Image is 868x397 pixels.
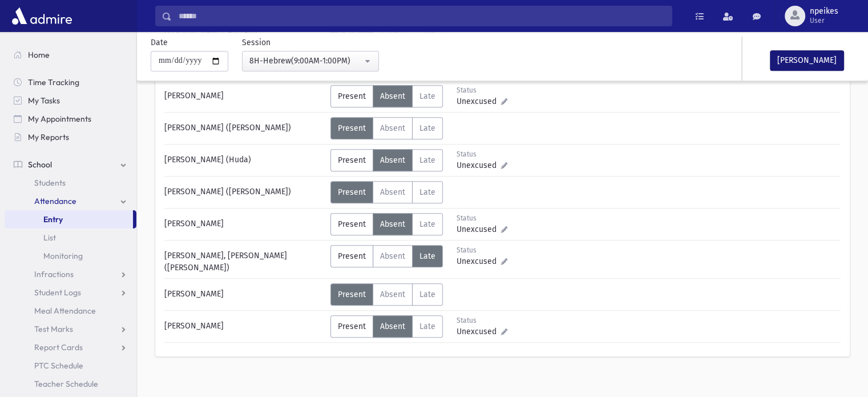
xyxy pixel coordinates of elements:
[419,187,435,197] span: Late
[5,320,136,338] a: Test Marks
[34,269,74,279] span: Infractions
[159,213,330,235] div: [PERSON_NAME]
[28,114,91,124] span: My Appointments
[5,210,133,228] a: Entry
[242,37,271,49] label: Session
[338,187,366,197] span: Present
[380,219,405,229] span: Absent
[810,16,838,25] span: User
[330,85,443,107] div: AttTypes
[159,181,330,203] div: [PERSON_NAME] ([PERSON_NAME])
[5,110,136,128] a: My Appointments
[457,213,507,223] div: Status
[28,159,52,170] span: School
[5,155,136,174] a: School
[34,178,66,188] span: Students
[419,322,435,331] span: Late
[457,326,501,338] span: Unexcused
[419,123,435,133] span: Late
[34,287,81,298] span: Student Logs
[5,356,136,375] a: PTC Schedule
[28,132,69,142] span: My Reports
[5,174,136,192] a: Students
[159,283,330,306] div: [PERSON_NAME]
[380,290,405,299] span: Absent
[457,95,501,107] span: Unexcused
[330,315,443,338] div: AttTypes
[5,283,136,302] a: Student Logs
[34,360,83,371] span: PTC Schedule
[338,155,366,165] span: Present
[5,302,136,320] a: Meal Attendance
[5,338,136,356] a: Report Cards
[338,290,366,299] span: Present
[457,315,507,326] div: Status
[249,55,362,67] div: 8H-Hebrew(9:00AM-1:00PM)
[457,149,507,159] div: Status
[43,232,56,243] span: List
[457,223,501,235] span: Unexcused
[159,245,330,274] div: [PERSON_NAME], [PERSON_NAME] ([PERSON_NAME])
[457,159,501,171] span: Unexcused
[34,196,76,206] span: Attendance
[28,95,60,106] span: My Tasks
[810,7,838,16] span: npeikes
[43,214,63,224] span: Entry
[380,91,405,101] span: Absent
[330,117,443,139] div: AttTypes
[172,6,672,26] input: Search
[419,251,435,261] span: Late
[28,50,50,60] span: Home
[380,251,405,261] span: Absent
[5,247,136,265] a: Monitoring
[159,85,330,107] div: [PERSON_NAME]
[34,306,96,316] span: Meal Attendance
[5,265,136,283] a: Infractions
[151,37,168,49] label: Date
[330,245,443,267] div: AttTypes
[380,123,405,133] span: Absent
[5,73,136,91] a: Time Tracking
[34,379,98,389] span: Teacher Schedule
[330,181,443,203] div: AttTypes
[34,324,73,334] span: Test Marks
[5,128,136,146] a: My Reports
[338,322,366,331] span: Present
[338,251,366,261] span: Present
[5,91,136,110] a: My Tasks
[419,219,435,229] span: Late
[34,342,83,352] span: Report Cards
[770,50,844,71] button: [PERSON_NAME]
[338,219,366,229] span: Present
[159,315,330,338] div: [PERSON_NAME]
[338,123,366,133] span: Present
[457,85,507,95] div: Status
[419,290,435,299] span: Late
[457,245,507,255] div: Status
[9,5,75,27] img: AdmirePro
[380,155,405,165] span: Absent
[242,51,379,71] button: 8H-Hebrew(9:00AM-1:00PM)
[28,77,79,87] span: Time Tracking
[330,149,443,171] div: AttTypes
[457,255,501,267] span: Unexcused
[5,375,136,393] a: Teacher Schedule
[330,213,443,235] div: AttTypes
[380,322,405,331] span: Absent
[159,117,330,139] div: [PERSON_NAME] ([PERSON_NAME])
[380,187,405,197] span: Absent
[5,46,136,64] a: Home
[419,155,435,165] span: Late
[338,91,366,101] span: Present
[419,91,435,101] span: Late
[5,228,136,247] a: List
[159,149,330,171] div: [PERSON_NAME] (Huda)
[43,251,83,261] span: Monitoring
[5,192,136,210] a: Attendance
[330,283,443,306] div: AttTypes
